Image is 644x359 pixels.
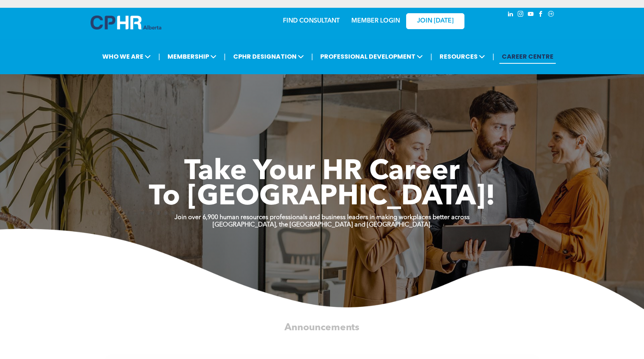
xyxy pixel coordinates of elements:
span: MEMBERSHIP [165,49,219,64]
li: | [311,49,313,64]
span: WHO WE ARE [100,49,153,64]
a: CAREER CENTRE [499,49,556,64]
span: CPHR DESIGNATION [231,49,306,64]
a: MEMBER LOGIN [351,18,400,24]
strong: [GEOGRAPHIC_DATA], the [GEOGRAPHIC_DATA] and [GEOGRAPHIC_DATA]. [213,222,432,228]
li: | [492,49,494,64]
a: linkedin [506,10,515,20]
a: facebook [537,10,545,20]
li: | [430,49,432,64]
li: | [224,49,226,64]
a: FIND CONSULTANT [283,18,340,24]
span: RESOURCES [437,49,487,64]
span: Announcements [284,323,359,333]
li: | [158,49,160,64]
span: Take Your HR Career [184,158,460,186]
a: instagram [517,10,525,20]
a: JOIN [DATE] [406,13,464,29]
img: A blue and white logo for cp alberta [91,16,161,30]
span: PROFESSIONAL DEVELOPMENT [318,49,425,64]
a: youtube [527,10,535,20]
a: Social network [547,10,555,20]
span: JOIN [DATE] [417,17,454,25]
strong: Join over 6,900 human resources professionals and business leaders in making workplaces better ac... [175,214,469,221]
span: To [GEOGRAPHIC_DATA]! [149,183,496,211]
